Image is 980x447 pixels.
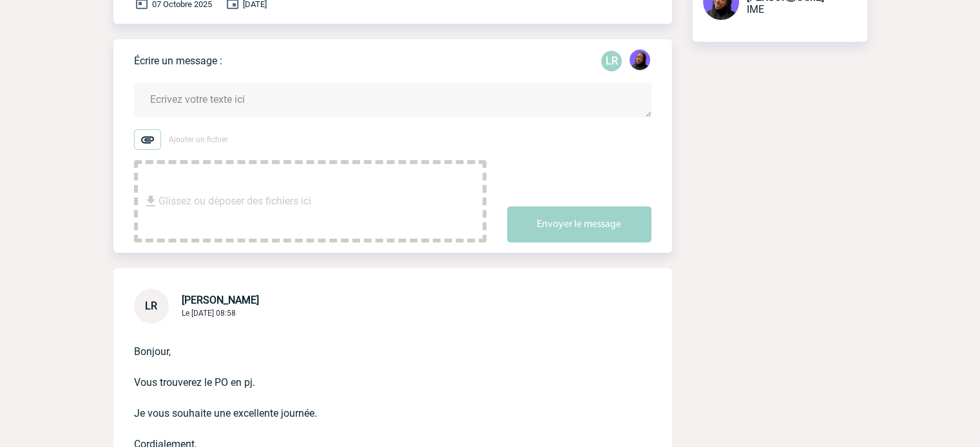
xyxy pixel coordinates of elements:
span: Glissez ou déposer des fichiers ici [159,169,311,233]
span: Le [DATE] 08:58 [182,309,236,318]
span: [PERSON_NAME] [182,294,259,306]
span: IME [747,3,764,15]
p: Écrire un message : [134,55,222,67]
span: LR [145,300,157,312]
button: Envoyer le message [507,206,651,242]
p: LR [601,51,622,71]
span: Ajouter un fichier [169,135,228,144]
div: Tabaski THIAM [629,50,650,73]
img: file_download.svg [143,194,159,209]
div: Laura REMADNA [601,51,622,71]
img: 131349-0.png [629,50,650,70]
